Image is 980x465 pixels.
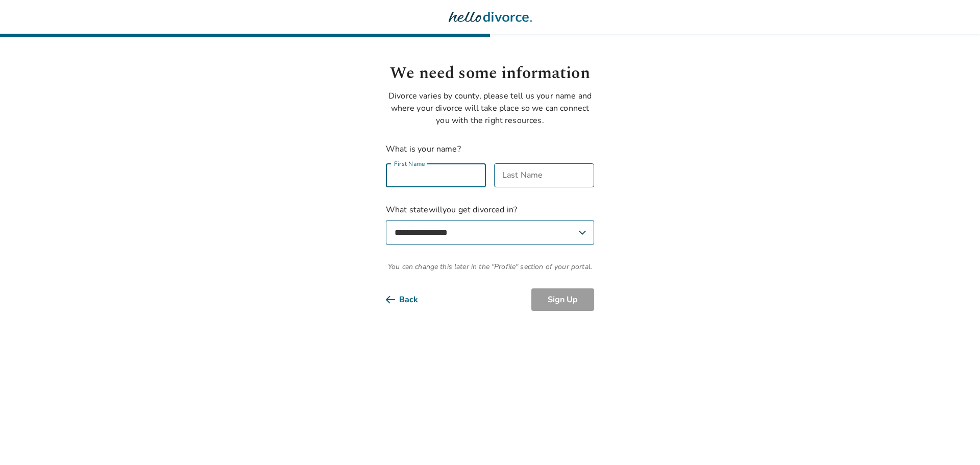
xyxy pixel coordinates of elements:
[394,159,425,169] label: First Name
[386,90,594,127] p: Divorce varies by county, please tell us your name and where your divorce will take place so we c...
[531,288,594,311] button: Sign Up
[386,61,594,86] h1: We need some information
[386,143,461,155] label: What is your name?
[386,261,594,272] span: You can change this later in the "Profile" section of your portal.
[386,288,434,311] button: Back
[386,204,594,245] label: What state will you get divorced in?
[386,220,594,245] select: What statewillyou get divorced in?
